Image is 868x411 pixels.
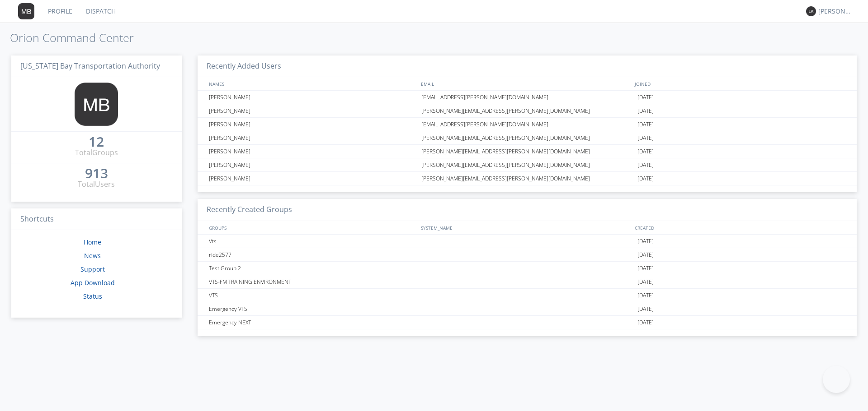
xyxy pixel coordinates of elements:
div: CREATED [632,221,848,234]
a: Emergency VTS[DATE] [198,302,857,316]
div: [PERSON_NAME][EMAIL_ADDRESS][PERSON_NAME][DOMAIN_NAME] [419,131,635,144]
div: [EMAIL_ADDRESS][PERSON_NAME][DOMAIN_NAME] [419,91,635,104]
div: [PERSON_NAME] [207,172,419,185]
span: [DATE] [637,172,654,185]
span: [DATE] [637,275,654,289]
div: [PERSON_NAME][EMAIL_ADDRESS][PERSON_NAME][DOMAIN_NAME] [419,158,635,171]
div: Test Group 2 [207,262,419,275]
a: App Download [71,278,115,287]
div: [PERSON_NAME][EMAIL_ADDRESS][PERSON_NAME][DOMAIN_NAME] [419,172,635,185]
span: [DATE] [637,118,654,131]
div: [PERSON_NAME][EMAIL_ADDRESS][PERSON_NAME][DOMAIN_NAME] [419,104,635,117]
a: [PERSON_NAME][PERSON_NAME][EMAIL_ADDRESS][PERSON_NAME][DOMAIN_NAME][DATE] [198,158,857,172]
div: [PERSON_NAME] [207,91,419,104]
span: [DATE] [637,145,654,158]
span: [DATE] [637,131,654,145]
span: [DATE] [637,248,654,262]
div: [PERSON_NAME] [207,118,419,131]
span: [DATE] [637,91,654,104]
a: News [84,251,101,260]
a: Test Group 2[DATE] [198,262,857,275]
div: GROUPS [207,221,416,234]
a: [PERSON_NAME][EMAIL_ADDRESS][PERSON_NAME][DOMAIN_NAME][DATE] [198,118,857,131]
a: [PERSON_NAME][PERSON_NAME][EMAIL_ADDRESS][PERSON_NAME][DOMAIN_NAME][DATE] [198,172,857,185]
div: [PERSON_NAME] [207,104,419,117]
img: 373638.png [18,3,34,19]
div: Total Groups [75,148,118,158]
a: [PERSON_NAME][EMAIL_ADDRESS][PERSON_NAME][DOMAIN_NAME][DATE] [198,91,857,104]
a: VTS-FM TRAINING ENVIRONMENT[DATE] [198,275,857,289]
a: [PERSON_NAME][PERSON_NAME][EMAIL_ADDRESS][PERSON_NAME][DOMAIN_NAME][DATE] [198,131,857,145]
div: [PERSON_NAME] [207,145,419,158]
a: Home [84,238,101,246]
a: [PERSON_NAME][PERSON_NAME][EMAIL_ADDRESS][PERSON_NAME][DOMAIN_NAME][DATE] [198,145,857,158]
a: 913 [85,169,108,179]
a: VTS[DATE] [198,289,857,302]
a: [PERSON_NAME][PERSON_NAME][EMAIL_ADDRESS][PERSON_NAME][DOMAIN_NAME][DATE] [198,104,857,118]
iframe: Toggle Customer Support [823,366,850,393]
h3: Recently Added Users [198,55,857,78]
span: [DATE] [637,158,654,172]
div: SYSTEM_NAME [419,221,632,234]
span: [DATE] [637,316,654,329]
span: [DATE] [637,104,654,118]
span: [DATE] [637,262,654,275]
a: 12 [89,137,104,148]
div: NAMES [207,77,416,90]
div: [PERSON_NAME] [207,158,419,171]
div: 913 [85,169,108,178]
img: 373638.png [806,6,816,16]
span: [DATE] [637,235,654,248]
img: 373638.png [75,83,118,126]
div: ride2577 [207,248,419,261]
div: VTS [207,289,419,302]
div: JOINED [632,77,848,90]
div: [PERSON_NAME][EMAIL_ADDRESS][PERSON_NAME][DOMAIN_NAME] [419,145,635,158]
span: [DATE] [637,302,654,316]
a: Emergency NEXT[DATE] [198,316,857,329]
a: Vts[DATE] [198,235,857,248]
div: [PERSON_NAME] [207,131,419,144]
div: Emergency NEXT [207,316,419,329]
span: [DATE] [637,289,654,302]
div: Emergency VTS [207,302,419,315]
a: Status [83,292,102,300]
div: VTS-FM TRAINING ENVIRONMENT [207,275,419,288]
span: [US_STATE] Bay Transportation Authority [20,61,160,71]
a: Support [80,265,105,273]
a: ride2577[DATE] [198,248,857,262]
h3: Shortcuts [11,208,182,231]
div: EMAIL [419,77,632,90]
div: [PERSON_NAME] [818,7,852,16]
h3: Recently Created Groups [198,199,857,221]
div: Vts [207,235,419,248]
div: Total Users [78,179,115,189]
div: 12 [89,137,104,146]
div: [EMAIL_ADDRESS][PERSON_NAME][DOMAIN_NAME] [419,118,635,131]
